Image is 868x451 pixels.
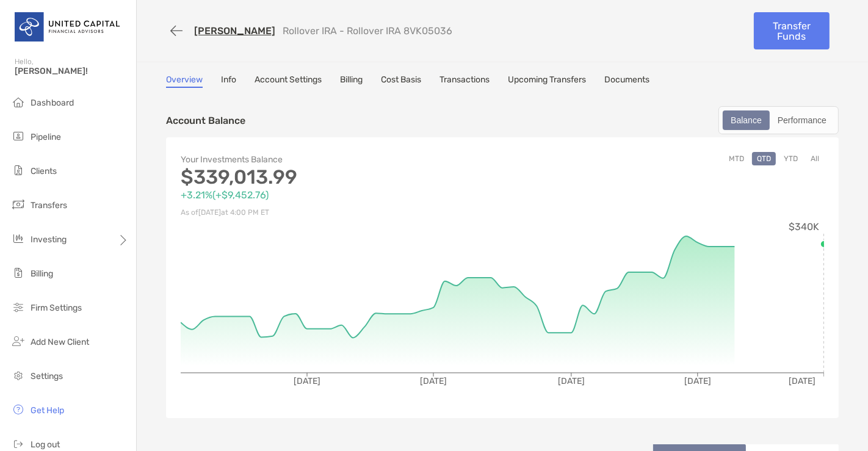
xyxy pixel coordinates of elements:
[789,221,819,233] tspan: $340K
[11,300,26,314] img: firm-settings icon
[181,152,502,167] p: Your Investments Balance
[11,436,26,451] img: logout icon
[381,74,421,88] a: Cost Basis
[31,371,63,381] span: Settings
[255,74,322,88] a: Account Settings
[684,376,711,386] tspan: [DATE]
[31,405,64,416] span: Get Help
[789,376,816,386] tspan: [DATE]
[181,205,502,220] p: As of [DATE] at 4:00 PM ET
[11,231,26,246] img: investing icon
[221,74,236,88] a: Info
[718,106,839,134] div: segmented control
[806,152,824,165] button: All
[31,269,53,279] span: Billing
[11,265,26,280] img: billing icon
[752,152,776,165] button: QTD
[11,163,26,178] img: clients icon
[194,25,275,37] a: [PERSON_NAME]
[31,200,67,211] span: Transfers
[31,234,67,245] span: Investing
[31,439,60,450] span: Log out
[181,187,502,203] p: +3.21% ( +$9,452.76 )
[11,334,26,348] img: add_new_client icon
[181,170,502,185] p: $339,013.99
[11,197,26,212] img: transfers icon
[779,152,803,165] button: YTD
[15,5,121,49] img: United Capital Logo
[11,368,26,383] img: settings icon
[31,98,74,108] span: Dashboard
[11,95,26,109] img: dashboard icon
[31,166,57,176] span: Clients
[604,74,649,88] a: Documents
[11,129,26,143] img: pipeline icon
[31,303,82,313] span: Firm Settings
[11,402,26,417] img: get-help icon
[340,74,363,88] a: Billing
[294,376,320,386] tspan: [DATE]
[166,74,203,88] a: Overview
[166,113,245,128] p: Account Balance
[724,112,769,129] div: Balance
[724,152,749,165] button: MTD
[508,74,586,88] a: Upcoming Transfers
[31,337,89,347] span: Add New Client
[15,66,129,76] span: [PERSON_NAME]!
[31,132,61,142] span: Pipeline
[558,376,585,386] tspan: [DATE]
[420,376,447,386] tspan: [DATE]
[771,112,833,129] div: Performance
[754,12,830,49] a: Transfer Funds
[283,25,452,37] p: Rollover IRA - Rollover IRA 8VK05036
[439,74,490,88] a: Transactions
